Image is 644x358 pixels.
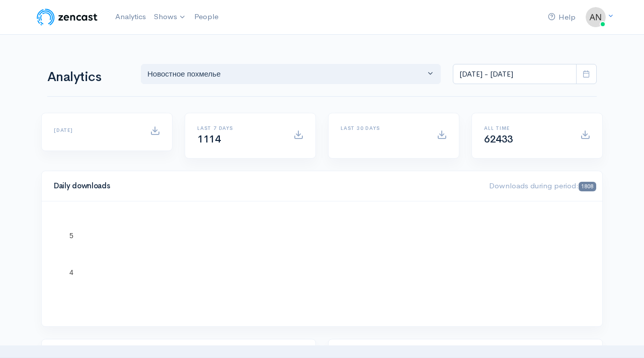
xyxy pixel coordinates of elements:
[190,6,222,28] a: People
[54,182,477,190] h4: Daily downloads
[453,64,577,85] input: analytics date range selector
[586,7,606,27] img: ...
[111,6,150,28] a: Analytics
[69,268,73,276] text: 4
[197,125,281,131] h6: Last 7 days
[150,6,190,28] a: Shows
[484,125,568,131] h6: All time
[147,68,425,80] div: Новостное похмелье
[544,7,580,28] a: Help
[197,133,220,146] span: 1114
[579,182,596,191] span: 1808
[47,70,129,85] h1: Analytics
[69,232,73,240] text: 5
[54,213,590,314] svg: A chart.
[35,7,99,27] img: ZenCast Logo
[341,125,425,131] h6: Last 30 days
[141,64,441,85] button: Новостное похмелье
[54,127,138,133] h6: [DATE]
[484,133,513,146] span: 62433
[489,181,596,190] span: Downloads during period:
